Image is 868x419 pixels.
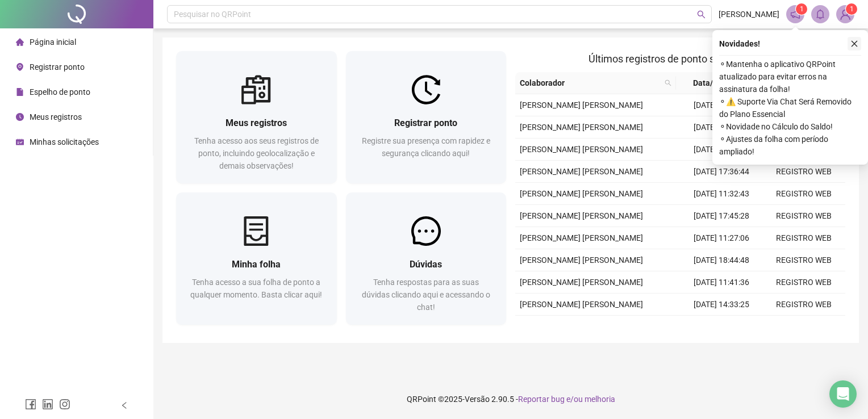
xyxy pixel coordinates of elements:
span: Versão [465,395,490,404]
span: ⚬ ⚠️ Suporte Via Chat Será Removido do Plano Essencial [719,95,861,120]
span: Colaborador [520,77,660,89]
td: [DATE] 11:32:43 [681,183,763,205]
td: REGISTRO WEB [763,205,845,227]
span: instagram [59,399,70,410]
div: Open Intercom Messenger [829,380,857,408]
span: Registre sua presença com rapidez e segurança clicando aqui! [362,136,490,158]
span: Data/Hora [681,77,742,89]
span: search [697,10,706,19]
span: [PERSON_NAME] [PERSON_NAME] [520,233,643,242]
td: REGISTRO WEB [763,294,845,316]
td: REGISTRO WEB [763,161,845,183]
span: Página inicial [30,37,76,47]
footer: QRPoint © 2025 - 2.90.5 - [153,379,868,419]
span: search [665,79,671,86]
span: close [850,40,858,48]
img: 88759 [837,6,854,23]
a: Meus registrosTenha acesso aos seus registros de ponto, incluindo geolocalização e demais observa... [176,51,337,183]
td: [DATE] 18:44:48 [681,249,763,271]
span: [PERSON_NAME] [PERSON_NAME] [520,300,643,309]
td: REGISTRO WEB [763,249,845,271]
td: [DATE] 11:41:36 [681,271,763,294]
th: Data/Hora [676,72,756,94]
td: REGISTRO WEB [763,183,845,205]
td: [DATE] 17:36:44 [681,161,763,183]
span: [PERSON_NAME] [PERSON_NAME] [520,211,643,220]
span: Espelho de ponto [30,87,90,97]
span: Registrar ponto [394,118,457,128]
span: notification [790,9,800,19]
td: [DATE] 10:01:55 [681,139,763,161]
span: Minhas solicitações [30,137,99,146]
span: [PERSON_NAME] [PERSON_NAME] [520,167,643,176]
td: REGISTRO WEB [763,316,845,338]
span: Dúvidas [410,259,442,270]
td: [DATE] 13:21:19 [681,94,763,116]
span: clock-circle [16,113,24,121]
span: Tenha acesso a sua folha de ponto a qualquer momento. Basta clicar aqui! [190,278,322,299]
span: [PERSON_NAME] [PERSON_NAME] [520,123,643,132]
span: [PERSON_NAME] [PERSON_NAME] [520,145,643,154]
td: [DATE] 11:27:06 [681,227,763,249]
sup: 1 [796,3,807,15]
span: Registrar ponto [30,62,85,72]
span: ⚬ Mantenha o aplicativo QRPoint atualizado para evitar erros na assinatura da folha! [719,58,861,95]
a: Registrar pontoRegistre sua presença com rapidez e segurança clicando aqui! [346,51,507,183]
span: Meus registros [30,112,82,121]
span: environment [16,63,24,71]
span: ⚬ Ajustes da folha com período ampliado! [719,133,861,158]
span: 1 [800,5,804,13]
span: left [120,401,128,409]
span: [PERSON_NAME] [PERSON_NAME] [520,100,643,110]
span: Meus registros [226,118,287,128]
span: Novidades ! [719,37,760,50]
span: Minha folha [232,259,281,270]
span: search [662,74,674,91]
sup: Atualize o seu contato no menu Meus Dados [846,3,857,15]
td: REGISTRO WEB [763,227,845,249]
a: Minha folhaTenha acesso a sua folha de ponto a qualquer momento. Basta clicar aqui! [176,192,337,325]
span: [PERSON_NAME] [719,8,779,20]
span: [PERSON_NAME] [PERSON_NAME] [520,189,643,198]
span: linkedin [42,399,53,410]
td: [DATE] 17:45:28 [681,205,763,227]
span: home [16,38,24,46]
span: [PERSON_NAME] [PERSON_NAME] [520,278,643,287]
td: [DATE] 08:47:09 [681,316,763,338]
span: ⚬ Novidade no Cálculo do Saldo! [719,120,861,133]
span: schedule [16,138,24,146]
span: 1 [850,5,854,13]
span: [PERSON_NAME] [PERSON_NAME] [520,255,643,265]
span: Tenha respostas para as suas dúvidas clicando aqui e acessando o chat! [362,278,490,312]
span: Últimos registros de ponto sincronizados [589,53,772,65]
td: [DATE] 14:33:25 [681,294,763,316]
span: Tenha acesso aos seus registros de ponto, incluindo geolocalização e demais observações! [194,136,319,170]
span: bell [815,9,825,19]
span: facebook [25,399,36,410]
span: file [16,88,24,96]
span: Reportar bug e/ou melhoria [518,395,615,404]
td: [DATE] 12:10:02 [681,116,763,139]
a: DúvidasTenha respostas para as suas dúvidas clicando aqui e acessando o chat! [346,192,507,325]
td: REGISTRO WEB [763,271,845,294]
